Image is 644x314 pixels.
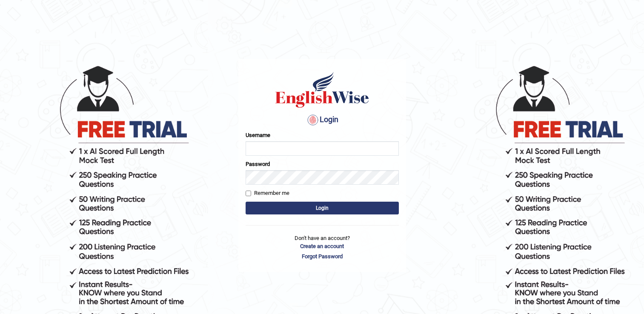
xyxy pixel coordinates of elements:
label: Username [246,131,270,139]
input: Remember me [246,191,251,196]
h4: Login [246,113,399,127]
img: Logo of English Wise sign in for intelligent practice with AI [274,71,371,109]
p: Don't have an account? [246,234,399,260]
a: Create an account [246,242,399,250]
a: Forgot Password [246,252,399,260]
label: Remember me [246,189,289,197]
button: Login [246,202,399,214]
label: Password [246,160,270,168]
